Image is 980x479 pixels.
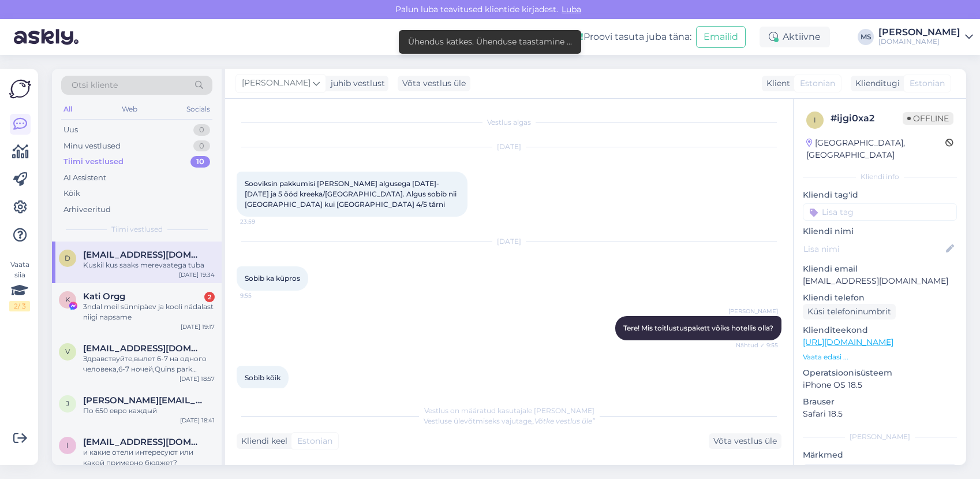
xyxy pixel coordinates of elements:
div: Socials [184,102,212,117]
p: Kliendi tag'id [803,189,957,201]
span: Vestlus on määratud kasutajale [PERSON_NAME] [424,406,594,415]
div: 2 [204,292,215,302]
span: Tere! Mis toitlustuspakett võiks hotellis olla? [623,324,773,332]
div: [DATE] 19:17 [181,322,215,331]
div: [DATE] [237,142,781,152]
div: Kuskil kus saaks merevaatega tuba [83,260,215,270]
span: i [66,441,69,450]
p: Brauser [803,396,957,408]
span: Vestluse ülevõtmiseks vajutage [424,417,595,425]
span: Estonian [910,77,945,90]
span: i [814,116,816,124]
div: juhib vestlust [326,77,385,90]
div: Здравствуйте,вылет 6-7 на одного человека,6-7 ночей,Quins park Goynuk,можно цену узнать [83,354,215,374]
div: Web [119,102,140,117]
div: [DATE] 18:41 [180,416,215,425]
span: d [65,254,70,262]
span: Offline [903,112,953,125]
span: Estonian [800,77,835,90]
div: Klient [762,77,790,90]
a: [PERSON_NAME][DOMAIN_NAME] [878,28,973,46]
span: Sobib ka küpros [245,274,300,283]
p: [EMAIL_ADDRESS][DOMAIN_NAME] [803,275,957,287]
span: Tiimi vestlused [111,224,163,235]
div: Ühendus katkes. Ühenduse taastamine ... [408,36,572,48]
div: Minu vestlused [63,140,121,152]
p: Kliendi email [803,263,957,275]
span: j [66,399,69,408]
div: 0 [193,140,210,152]
div: Vestlus algas [237,117,781,128]
span: Sobib kõik [245,373,280,382]
div: По 650 евро каждый [83,406,215,416]
div: Vaata siia [9,259,30,311]
div: Proovi tasuta juba täna: [562,30,691,44]
div: [PERSON_NAME] [878,28,960,37]
div: [DOMAIN_NAME] [878,37,960,46]
a: [URL][DOMAIN_NAME] [803,337,893,347]
span: 9:55 [240,291,283,300]
div: Arhiveeritud [63,204,111,216]
div: [DATE] 18:57 [179,374,215,383]
div: [GEOGRAPHIC_DATA], [GEOGRAPHIC_DATA] [806,137,945,161]
div: 10 [190,156,210,168]
div: Kõik [63,188,80,199]
div: Võta vestlus üle [398,76,470,91]
div: All [61,102,74,117]
div: MS [858,29,874,45]
p: Operatsioonisüsteem [803,367,957,379]
div: [DATE] 19:34 [179,270,215,279]
span: deily19.91@gmail.com [83,250,203,260]
div: AI Assistent [63,172,106,184]
p: Safari 18.5 [803,408,957,420]
span: jelena.ahmetsina@hotmail.com [83,395,203,406]
div: 0 [193,124,210,136]
p: Vaata edasi ... [803,352,957,362]
div: Võta vestlus üle [709,433,781,449]
div: Kliendi info [803,172,957,182]
div: Uus [63,124,78,136]
input: Lisa nimi [803,243,944,255]
p: Kliendi nimi [803,225,957,237]
span: vassiliiakutin@gmail.com [83,343,203,354]
div: [DATE] [237,236,781,247]
p: Kliendi telefon [803,292,957,304]
div: 3ndal meil sünnipäev ja kooli nädalast niigi napsame [83,302,215,322]
div: 2 / 3 [9,301,30,311]
i: „Võtke vestlus üle” [532,417,595,425]
div: Küsi telefoninumbrit [803,304,896,320]
input: Lisa tag [803,203,957,221]
span: Luba [558,4,585,14]
div: # ijgi0xa2 [831,112,903,125]
div: Kliendi keel [237,435,287,447]
span: Otsi kliente [72,79,118,91]
span: [PERSON_NAME] [242,77,311,90]
span: v [65,347,70,356]
p: Klienditeekond [803,324,957,336]
p: iPhone OS 18.5 [803,379,957,391]
span: ikaminskay6@gmail.com [83,437,203,447]
span: K [65,295,70,304]
span: 23:59 [240,217,283,226]
img: Askly Logo [9,78,31,100]
div: Klienditugi [851,77,900,90]
div: [PERSON_NAME] [803,432,957,442]
button: Emailid [696,26,746,48]
div: и какие отели интересуют или какой примерно бюджет? [83,447,215,468]
span: [PERSON_NAME] [728,307,778,315]
div: Aktiivne [760,27,830,47]
span: Estonian [297,435,332,447]
span: Kati Orgg [83,291,125,302]
span: Sooviksin pakkumisi [PERSON_NAME] algusega [DATE]-[DATE] ja 5 ööd kreeka/[GEOGRAPHIC_DATA]. Algus... [245,179,458,209]
span: Nähtud ✓ 9:55 [735,341,778,350]
div: Tiimi vestlused [63,156,124,168]
p: Märkmed [803,449,957,461]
